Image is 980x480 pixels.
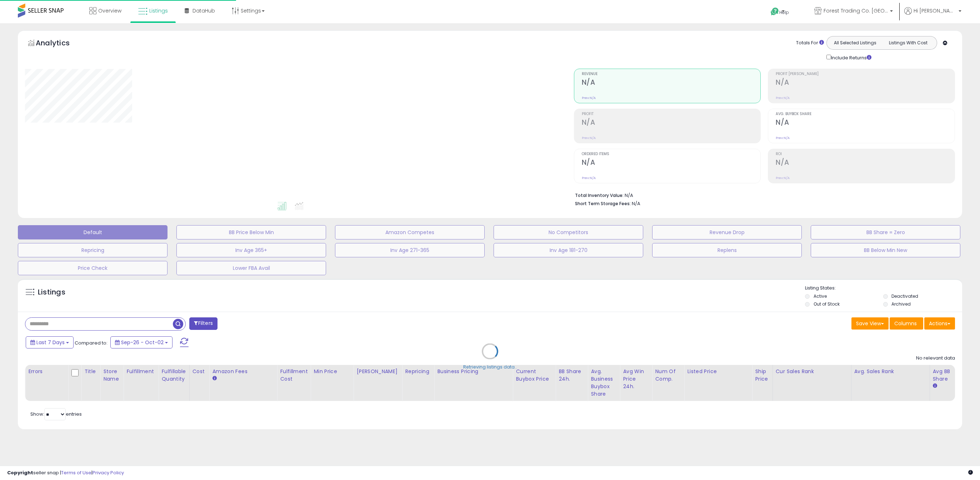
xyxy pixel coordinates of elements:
h2: N/A [776,158,955,168]
button: Revenue Drop [652,225,802,239]
i: Get Help [770,7,779,16]
button: BB Share = Zero [811,225,960,239]
span: DataHub [192,7,215,14]
span: Ordered Items [582,152,761,156]
button: Default [18,225,167,239]
small: Prev: N/A [776,136,790,140]
span: Hi [PERSON_NAME] [914,7,956,14]
span: Avg. Buybox Share [776,112,955,116]
li: N/A [575,190,950,199]
button: Replens [652,243,802,257]
a: Hi [PERSON_NAME] [904,7,961,23]
button: No Competitors [494,225,643,239]
a: Help [765,2,803,23]
button: Price Check [18,261,167,275]
h2: N/A [776,118,955,128]
button: BB Below Min New [811,243,960,257]
small: Prev: N/A [776,176,790,180]
span: Profit [582,112,761,116]
span: Help [779,9,789,15]
b: Short Term Storage Fees: [575,201,631,207]
button: Lower FBA Avail [176,261,326,275]
div: Totals For [796,40,824,46]
button: Repricing [18,243,167,257]
h2: N/A [582,78,761,88]
span: N/A [632,200,640,207]
small: Prev: N/A [582,136,596,140]
button: Inv Age 181-270 [494,243,643,257]
button: Amazon Competes [335,225,485,239]
small: Prev: N/A [776,96,790,100]
button: Inv Age 365+ [176,243,326,257]
span: Overview [98,7,121,14]
div: Retrieving listings data.. [463,364,517,370]
span: Revenue [582,72,761,76]
span: ROI [776,152,955,156]
h2: N/A [582,118,761,128]
span: Listings [149,7,168,14]
button: Inv Age 271-365 [335,243,485,257]
h5: Analytics [36,38,84,50]
small: Prev: N/A [582,176,596,180]
h2: N/A [776,78,955,88]
span: Forest Trading Co. [GEOGRAPHIC_DATA] [824,7,888,14]
button: Listings With Cost [881,38,935,48]
b: Total Inventory Value: [575,192,624,198]
button: All Selected Listings [829,38,882,48]
small: Prev: N/A [582,96,596,100]
div: Include Returns [821,53,880,61]
button: BB Price Below Min [176,225,326,239]
span: Profit [PERSON_NAME] [776,72,955,76]
h2: N/A [582,158,761,168]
